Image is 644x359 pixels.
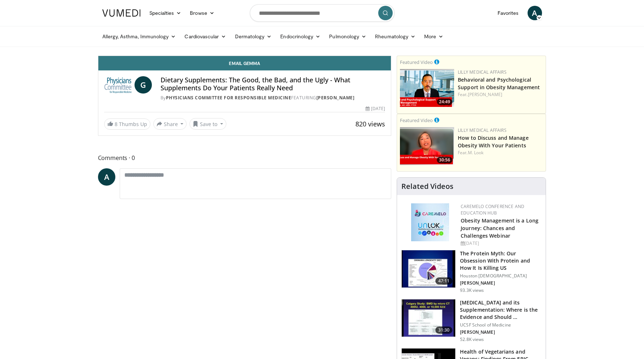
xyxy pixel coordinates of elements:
a: [PERSON_NAME] [316,95,355,101]
p: Houston [DEMOGRAPHIC_DATA] [460,273,541,279]
p: [PERSON_NAME] [460,329,541,335]
a: Dermatology [231,29,276,44]
input: Search topics, interventions [250,4,394,22]
button: Save to [189,118,226,130]
h4: Dietary Supplements: The Good, the Bad, and the Ugly - What Supplements Do Your Patients Really Need [161,76,385,92]
a: Email Gemma [98,56,391,70]
div: [DATE] [461,240,540,247]
a: Obesity Management is a Long Journey: Chances and Challenges Webinar [461,217,538,239]
a: 31:30 [MEDICAL_DATA] and its Supplementation: Where is the Evidence and Should … UCSF School of M... [401,299,541,342]
a: Pulmonology [325,29,371,44]
a: M. Look [468,150,484,156]
img: 4bb25b40-905e-443e-8e37-83f056f6e86e.150x105_q85_crop-smart_upscale.jpg [402,299,455,337]
a: G [135,76,152,94]
h3: The Protein Myth: Our Obsession With Protein and How It Is Killing US [460,250,541,272]
a: Favorites [493,6,523,20]
button: Share [153,118,187,130]
a: 8 Thumbs Up [104,118,150,130]
a: Behavioral and Psychological Support in Obesity Management [458,76,540,91]
a: A [98,168,115,186]
a: A [528,6,542,20]
small: Featured Video [400,117,433,124]
a: Specialties [145,6,186,20]
img: Physicians Committee for Responsible Medicine [104,76,132,94]
small: Featured Video [400,59,433,65]
h4: Related Videos [401,182,453,191]
a: 24:49 [400,69,454,107]
img: 45df64a9-a6de-482c-8a90-ada250f7980c.png.150x105_q85_autocrop_double_scale_upscale_version-0.2.jpg [411,203,449,241]
img: VuMedi Logo [102,9,141,17]
div: By FEATURING [161,95,385,101]
span: 24:49 [437,99,452,105]
span: Comments 0 [98,153,392,163]
p: 93.3K views [460,287,484,293]
a: Lilly Medical Affairs [458,69,507,75]
p: 52.8K views [460,337,484,342]
a: Browse [185,6,219,20]
span: 30:56 [437,157,452,163]
a: How to Discuss and Manage Obesity With Your Patients [458,134,529,149]
div: Feat. [458,150,543,156]
p: UCSF School of Medicine [460,322,541,328]
div: Feat. [458,91,543,98]
span: 31:30 [435,326,453,334]
img: c98a6a29-1ea0-4bd5-8cf5-4d1e188984a7.png.150x105_q85_crop-smart_upscale.png [400,127,454,165]
a: Endocrinology [276,29,325,44]
a: Allergy, Asthma, Immunology [98,29,180,44]
span: 820 views [355,120,385,128]
span: 8 [115,121,118,127]
img: b7b8b05e-5021-418b-a89a-60a270e7cf82.150x105_q85_crop-smart_upscale.jpg [402,250,455,288]
a: Rheumatology [371,29,420,44]
a: 47:11 The Protein Myth: Our Obsession With Protein and How It Is Killing US Houston [DEMOGRAPHIC_... [401,250,541,293]
img: ba3304f6-7838-4e41-9c0f-2e31ebde6754.png.150x105_q85_crop-smart_upscale.png [400,69,454,107]
a: Cardiovascular [180,29,230,44]
a: Physicians Committee for Responsible Medicine [166,95,291,101]
h3: [MEDICAL_DATA] and its Supplementation: Where is the Evidence and Should … [460,299,541,321]
p: [PERSON_NAME] [460,280,541,286]
a: More [420,29,448,44]
a: 30:56 [400,127,454,165]
div: [DATE] [366,105,385,112]
a: CaReMeLO Conference and Education Hub [461,203,524,216]
span: 47:11 [435,277,453,285]
a: [PERSON_NAME] [468,91,502,98]
a: Lilly Medical Affairs [458,127,507,133]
